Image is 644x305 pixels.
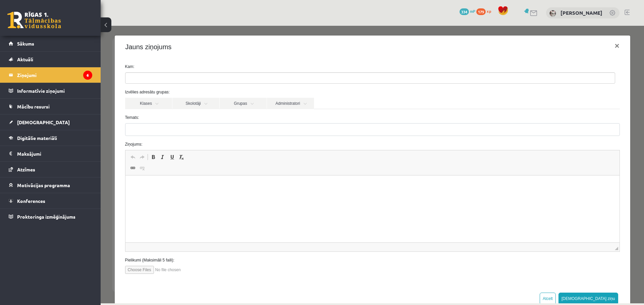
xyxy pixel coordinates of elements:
[508,11,524,29] button: ×
[17,119,70,125] span: [DEMOGRAPHIC_DATA]
[17,67,92,83] legend: Ziņojumi
[9,67,92,83] a: Ziņojumi6
[28,127,37,136] a: Отменить (Ctrl+Z)
[17,41,34,47] span: Sākums
[25,150,519,217] iframe: Визуальный текстовый редактор, wiswyg-editor-47024977547600-1757888098-647
[17,166,35,172] span: Atzīmes
[72,72,119,83] a: Skolotāji
[439,267,455,279] button: Atcelt
[57,127,67,136] a: Курсив (Ctrl+I)
[17,135,57,141] span: Digitālie materiāli
[17,83,92,98] legend: Informatīvie ziņojumi
[476,8,486,15] span: 179
[487,8,491,14] span: xp
[9,130,92,146] a: Digitālie materiāli
[17,103,50,109] span: Mācību resursi
[19,89,524,95] label: Temats:
[83,71,92,80] i: 6
[119,72,166,83] a: Grupas
[9,162,92,177] a: Atzīmes
[9,83,92,98] a: Informatīvie ziņojumi
[17,198,45,204] span: Konferences
[25,16,71,26] h4: Jauns ziņojums
[460,8,469,15] span: 334
[9,209,92,224] a: Proktoringa izmēģinājums
[76,127,86,136] a: Убрать форматирование
[9,146,92,161] a: Maksājumi
[19,231,524,237] label: Pielikumi (Maksimāli 5 faili):
[37,127,46,136] a: Повторить (Ctrl+Y)
[9,115,92,130] a: [DEMOGRAPHIC_DATA]
[17,182,70,188] span: Motivācijas programma
[460,8,475,14] a: 334 mP
[9,193,92,209] a: Konferences
[9,36,92,51] a: Sākums
[458,267,518,279] button: [DEMOGRAPHIC_DATA] ziņu
[17,214,75,220] span: Proktoringa izmēģinājums
[9,177,92,193] a: Motivācijas programma
[9,99,92,114] a: Mācību resursi
[48,127,57,136] a: Полужирный (Ctrl+B)
[67,127,76,136] a: Подчеркнутый (Ctrl+U)
[19,38,524,44] label: Kam:
[19,116,524,122] label: Ziņojums:
[7,12,61,28] a: Rīgas 1. Tālmācības vidusskola
[514,221,518,224] span: Перетащите для изменения размера
[560,9,602,16] a: [PERSON_NAME]
[549,10,556,17] img: Domenika Babane
[28,138,37,147] a: Вставить/Редактировать ссылку (Ctrl+K)
[9,52,92,67] a: Aktuāli
[17,146,92,161] legend: Maksājumi
[17,56,33,62] span: Aktuāli
[470,8,475,14] span: mP
[37,138,46,147] a: Убрать ссылку
[476,8,494,14] a: 179 xp
[19,63,524,69] label: Izvēlies adresātu grupas:
[24,72,71,83] a: Klases
[166,72,213,83] a: Administratori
